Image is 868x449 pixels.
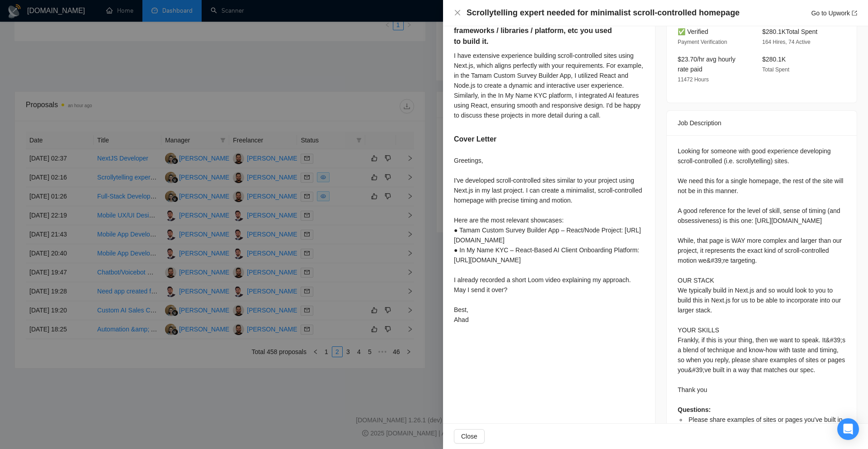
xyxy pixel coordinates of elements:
[852,10,857,16] span: export
[762,28,817,35] span: $280.1K Total Spent
[678,76,709,83] span: 11472 Hours
[454,156,644,325] div: Greetings, I've developed scroll-controlled sites similar to your project using Next.js in my las...
[762,39,811,45] span: 164 Hires, 74 Active
[678,406,711,413] strong: Questions:
[678,28,708,35] span: ✅ Verified
[454,9,461,17] button: Close
[678,111,846,135] div: Job Description
[454,51,644,120] div: I have extensive experience building scroll-controlled sites using Next.js, which aligns perfectl...
[678,39,727,45] span: Payment Verification
[461,431,477,441] span: Close
[762,56,786,63] span: $280.1K
[454,429,485,444] button: Close
[762,66,789,73] span: Total Spent
[811,9,857,17] a: Go to Upworkexport
[678,56,736,73] span: $23.70/hr avg hourly rate paid
[454,134,496,145] h5: Cover Letter
[454,9,461,16] span: close
[837,418,859,440] div: Open Intercom Messenger
[467,7,740,19] h4: Scrollytelling expert needed for minimalist scroll-controlled homepage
